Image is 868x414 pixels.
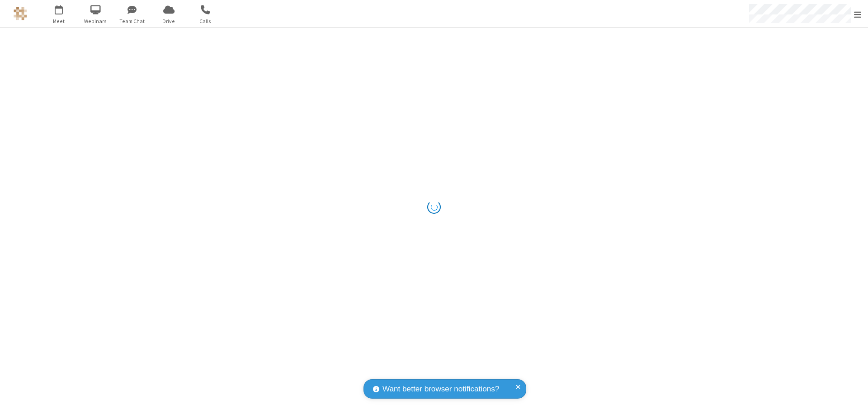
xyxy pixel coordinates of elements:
[115,17,149,25] span: Team Chat
[42,17,76,25] span: Meet
[189,17,222,25] span: Calls
[79,17,113,25] span: Webinars
[152,17,186,25] span: Drive
[382,383,499,395] span: Want better browser notifications?
[14,7,27,20] img: QA Selenium DO NOT DELETE OR CHANGE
